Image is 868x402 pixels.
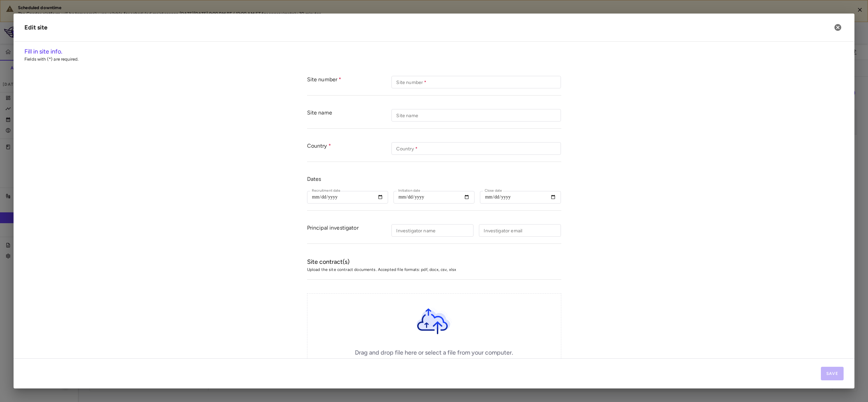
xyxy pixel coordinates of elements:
[307,257,561,267] h6: Site contract(s)
[312,188,340,194] label: Recruitment date
[307,224,392,237] div: Principal investigator
[24,23,47,32] div: Edit site
[307,109,392,122] div: Site name
[307,76,392,88] div: Site number
[307,267,561,273] span: Upload the site contract documents. Accepted file formats: pdf, docx, csv, xlsx
[355,348,513,357] h6: Drag and drop file here or select a file from your computer.
[24,47,844,56] h6: Fill in site info.
[485,188,502,194] label: Close date
[307,175,561,183] div: Dates
[24,56,844,62] p: Fields with (*) are required.
[307,142,392,155] div: Country
[398,188,420,194] label: Initiation date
